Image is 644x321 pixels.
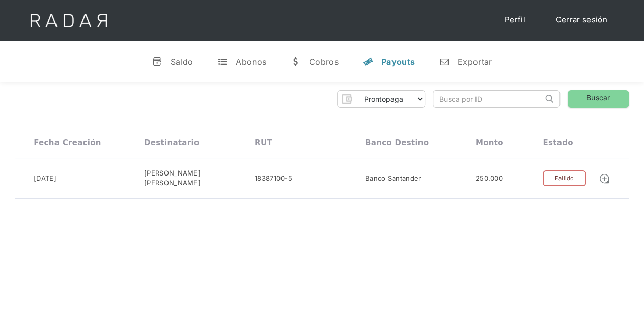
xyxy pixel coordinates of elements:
[291,56,301,67] div: w
[309,56,339,67] div: Cobros
[236,56,266,67] div: Abonos
[381,56,415,67] div: Payouts
[152,56,162,67] div: v
[34,138,101,148] div: Fecha creación
[337,90,425,108] form: Form
[433,91,543,107] input: Busca por ID
[475,173,503,184] div: 250.000
[568,90,629,108] a: Buscar
[217,56,228,67] div: t
[546,10,618,30] a: Cerrar sesión
[475,138,503,148] div: Monto
[543,138,573,148] div: Estado
[494,10,536,30] a: Perfil
[365,138,429,148] div: Banco destino
[34,173,57,184] div: [DATE]
[458,56,492,67] div: Exportar
[543,170,585,186] div: Fallido
[255,138,272,148] div: RUT
[255,173,292,184] div: 18387100-5
[144,168,255,188] div: [PERSON_NAME] [PERSON_NAME]
[365,173,422,184] div: Banco Santander
[599,173,610,184] img: Detalle
[439,56,450,67] div: n
[171,56,193,67] div: Saldo
[363,56,373,67] div: y
[144,138,199,148] div: Destinatario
